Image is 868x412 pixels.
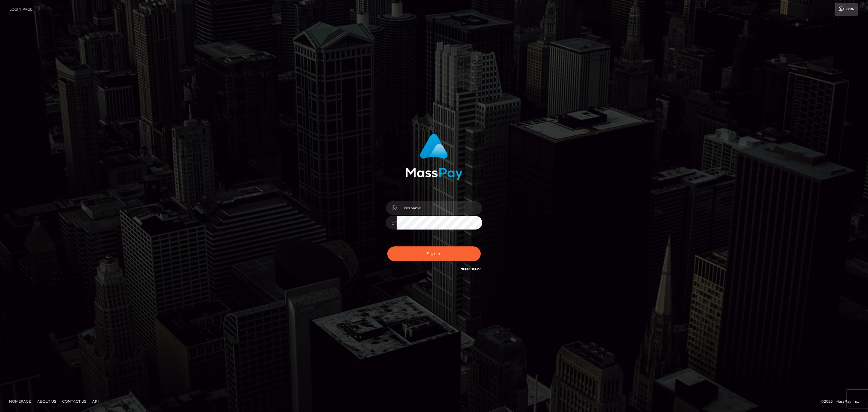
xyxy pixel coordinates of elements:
[387,246,481,261] button: Sign in
[35,397,58,406] a: About Us
[90,397,101,406] a: API
[835,3,858,16] a: Login
[405,134,463,180] img: MassPay Login
[9,3,33,16] a: Login Page
[821,398,863,405] div: © 2025 , MassPay Inc.
[461,267,481,271] a: Need Help?
[60,397,89,406] a: Contact Us
[7,397,33,406] a: Homepage
[397,201,482,215] input: Username...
